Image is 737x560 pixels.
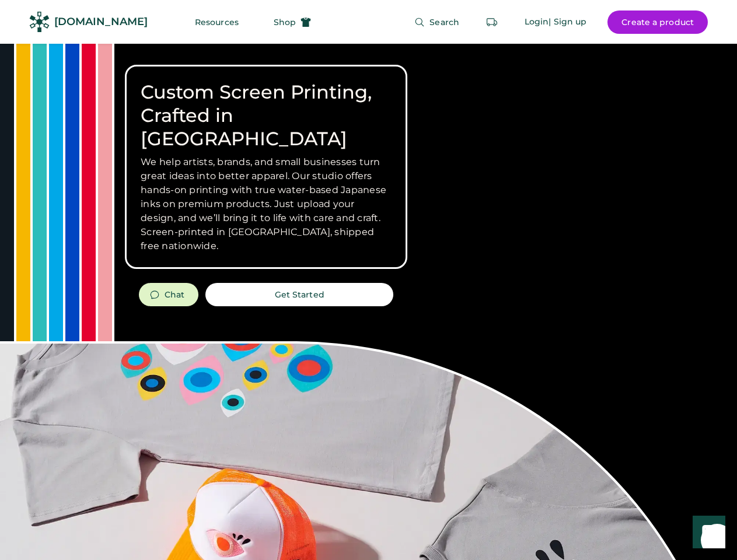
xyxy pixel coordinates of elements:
span: Shop [274,18,296,26]
h3: We help artists, brands, and small businesses turn great ideas into better apparel. Our studio of... [141,155,392,253]
h1: Custom Screen Printing, Crafted in [GEOGRAPHIC_DATA] [141,80,392,150]
button: Chat [139,283,198,306]
button: Create a product [607,10,708,34]
button: Resources [181,10,253,34]
button: Search [400,10,473,34]
button: Get Started [205,283,393,306]
img: Rendered Logo - Screens [29,12,50,32]
div: [DOMAIN_NAME] [54,15,148,29]
button: Shop [260,10,325,34]
div: | Sign up [549,16,586,28]
div: Login [525,16,549,28]
span: Search [429,18,459,26]
button: Retrieve an order [480,10,504,34]
iframe: Front Chat [682,508,732,558]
